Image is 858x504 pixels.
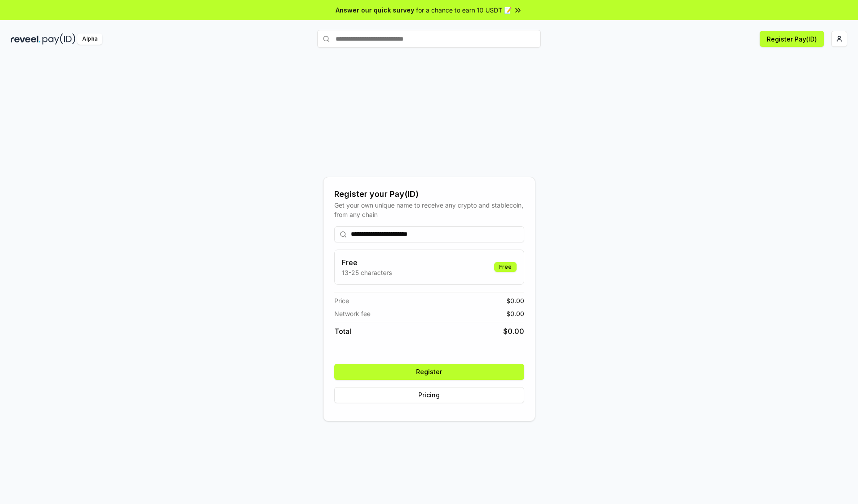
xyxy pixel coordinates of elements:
[334,188,524,200] div: Register your Pay(ID)
[416,5,512,15] span: for a chance to earn 10 USDT 📝
[342,257,392,268] h3: Free
[42,33,76,45] img: pay_id
[334,296,349,305] span: Price
[334,326,351,337] span: Total
[336,5,414,15] span: Answer our quick survey
[342,268,392,277] p: 13-25 characters
[334,364,524,380] button: Register
[503,326,524,337] span: $ 0.00
[760,31,824,47] button: Register Pay(ID)
[506,309,524,318] span: $ 0.00
[494,262,517,272] div: Free
[77,33,102,45] div: Alpha
[334,200,524,219] div: Get your own unique name to receive any crypto and stablecoin, from any chain
[506,296,524,305] span: $ 0.00
[11,33,41,45] img: reveel_dark
[334,309,370,318] span: Network fee
[334,387,524,403] button: Pricing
